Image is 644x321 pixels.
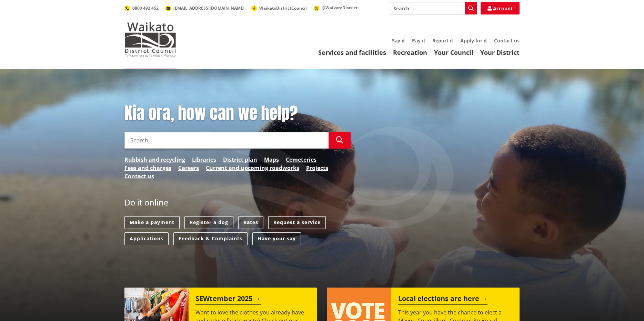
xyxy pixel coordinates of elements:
[268,216,326,229] a: Request a service
[398,294,487,305] h2: Local elections are here
[314,5,358,11] a: @WaikatoDistrict
[480,48,520,57] a: Your District
[178,164,199,172] a: Careers
[173,232,248,245] a: Feedback & Complaints
[124,5,159,11] a: 0800 492 452
[494,37,520,44] a: Contact us
[432,37,453,44] a: Report it
[192,156,216,164] a: Libraries
[322,5,358,11] span: @WaikatoDistrict
[306,164,328,172] a: Projects
[389,2,477,14] input: Search input
[264,156,279,164] a: Maps
[286,156,316,164] a: Cemeteries
[124,198,168,210] h2: Do it online
[318,48,386,57] a: Services and facilities
[124,103,351,123] h1: Kia ora, how can we help?
[124,132,329,149] input: Search input
[206,164,299,172] a: Current and upcoming roadworks
[481,2,520,14] a: Account
[259,5,307,11] span: WaikatoDistrictCouncil
[124,216,180,229] a: Make a payment
[195,294,261,305] h2: SEWtember 2025
[165,5,244,11] a: [EMAIL_ADDRESS][DOMAIN_NAME]
[124,172,154,180] a: Contact us
[412,37,425,44] a: Pay it
[223,156,257,164] a: District plan
[184,216,233,229] a: Register a dog
[392,37,405,44] a: Say it
[434,48,473,57] a: Your Council
[124,156,185,164] a: Rubbish and recycling
[173,5,244,11] span: [EMAIL_ADDRESS][DOMAIN_NAME]
[124,22,176,57] img: Waikato District Council - Te Kaunihera aa Takiwaa o Waikato
[460,37,487,44] a: Apply for it
[251,5,307,11] a: WaikatoDistrictCouncil
[124,232,169,245] a: Applications
[238,216,263,229] a: Rates
[124,164,171,172] a: Fees and charges
[132,5,159,11] span: 0800 492 452
[393,48,427,57] a: Recreation
[252,232,301,245] a: Have your say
